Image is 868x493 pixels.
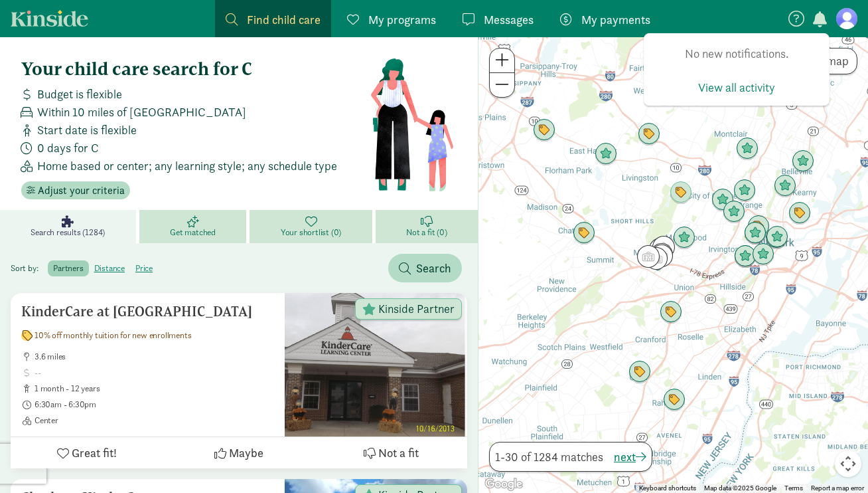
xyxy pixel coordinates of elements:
[649,238,672,260] div: Click to see details
[573,222,595,245] div: Click to see details
[35,383,274,394] span: 1 month - 12 years
[784,484,803,492] a: Terms (opens in new tab)
[614,448,646,466] button: next
[733,179,756,202] div: Click to see details
[406,227,447,238] span: Not a fit (0)
[37,121,137,139] span: Start date is flexible
[792,150,814,173] div: Click to see details
[752,243,774,266] div: Click to see details
[533,119,555,142] div: Click to see details
[163,437,315,468] button: Maybe
[766,226,788,248] div: Click to see details
[31,227,105,238] span: Search results (1284)
[644,34,829,73] div: No new notifications.
[747,215,770,238] div: Click to see details
[811,484,864,492] a: Report a map error
[37,157,337,175] span: Home based or center; any learning style; any schedule type
[21,304,274,320] h5: KinderCare at [GEOGRAPHIC_DATA]
[35,399,274,410] span: 6:30am - 6:30pm
[652,236,675,258] div: Click to see details
[21,58,370,80] h4: Your child care search for C
[660,301,682,324] div: Click to see details
[639,484,696,493] button: Keyboard shortcuts
[35,351,274,362] span: 3.6 miles
[376,210,478,243] a: Not a fit (0)
[38,183,125,199] span: Adjust your criteria
[11,10,88,27] a: Kinside
[37,85,122,103] span: Budget is flexible
[835,450,861,477] button: Map camera controls
[11,437,163,468] button: Great fit!
[35,330,191,341] span: 10% off monthly tuition for new enrollments
[281,227,341,238] span: Your shortlist (0)
[130,260,158,276] label: price
[723,201,745,223] div: Click to see details
[11,262,46,274] span: Sort by:
[37,103,246,121] span: Within 10 miles of [GEOGRAPHIC_DATA]
[736,138,759,160] div: Click to see details
[495,448,603,466] span: 1-30 of 1284 matches
[35,415,274,426] span: Center
[774,175,796,197] div: Click to see details
[698,78,775,96] span: View all activity
[482,476,526,493] a: Open this area in Google Maps (opens a new window)
[139,210,250,243] a: Get matched
[484,11,534,29] span: Messages
[646,237,669,259] div: Click to see details
[628,361,651,383] div: Click to see details
[378,303,455,315] span: Kinside Partner
[250,210,375,243] a: Your shortlist (0)
[704,484,776,492] span: Map data ©2025 Google
[482,476,526,493] img: Google
[638,123,660,146] div: Click to see details
[637,245,660,268] div: Click to see details
[368,11,436,29] span: My programs
[48,260,88,276] label: partners
[663,389,686,411] div: Click to see details
[650,245,673,267] div: Click to see details
[247,11,321,29] span: Find child care
[315,437,467,468] button: Not a fit
[89,260,130,276] label: distance
[416,259,451,277] span: Search
[650,243,673,266] div: Click to see details
[595,143,617,165] div: Click to see details
[229,444,263,462] span: Maybe
[378,444,419,462] span: Not a fit
[37,139,99,157] span: 0 days for C
[72,444,117,462] span: Great fit!
[734,245,757,268] div: Click to see details
[670,181,692,204] div: Click to see details
[673,227,695,249] div: Click to see details
[170,227,216,238] span: Get matched
[388,254,462,282] button: Search
[645,247,668,270] div: Click to see details
[744,222,766,245] div: Click to see details
[711,189,734,211] div: Click to see details
[581,11,650,29] span: My payments
[21,181,130,200] button: Adjust your criteria
[788,202,811,225] div: Click to see details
